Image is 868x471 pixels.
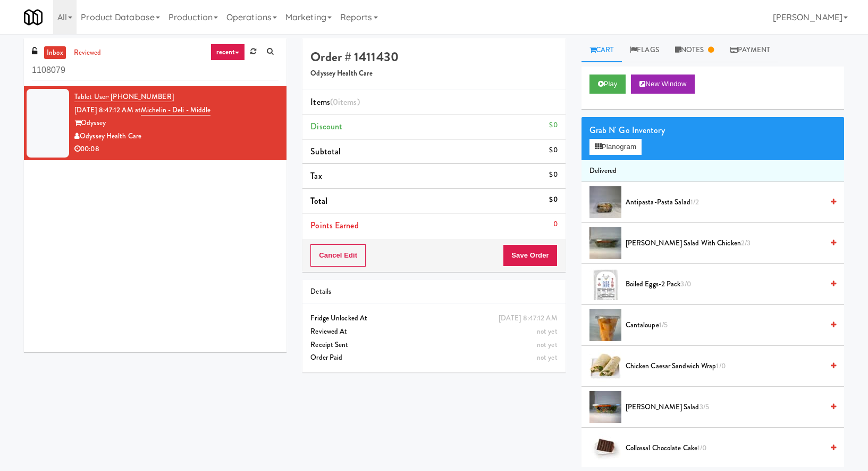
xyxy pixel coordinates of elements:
[626,278,823,291] span: Boiled eggs-2 pack
[141,105,210,115] a: Michelin - Deli - Middle
[741,238,751,248] span: 2/3
[722,38,779,62] a: Payment
[549,193,557,206] div: $0
[74,105,141,115] span: [DATE] 8:47:12 AM at
[549,144,557,157] div: $0
[622,38,667,62] a: Flags
[621,401,836,414] div: [PERSON_NAME] Salad3/5
[32,61,279,80] input: Search vision orders
[310,351,557,365] div: Order Paid
[310,325,557,338] div: Reviewed At
[44,46,66,60] a: inbox
[553,218,558,231] div: 0
[549,168,557,181] div: $0
[74,130,279,143] div: Odyssey Health Care
[499,312,558,325] div: [DATE] 8:47:12 AM
[621,278,836,291] div: Boiled eggs-2 pack3/0
[626,319,823,332] span: Cantaloupe
[503,244,557,267] button: Save Order
[621,196,836,209] div: Antipasta-Pasta Salad1/2
[631,75,695,94] button: New Window
[310,195,327,207] span: Total
[24,8,43,27] img: Micromart
[589,122,836,138] div: Grab N' Go Inventory
[310,120,342,133] span: Discount
[626,196,823,209] span: Antipasta-Pasta Salad
[549,119,557,132] div: $0
[626,360,823,373] span: Chicken Caesar Sandwich Wrap
[667,38,722,62] a: Notes
[621,319,836,332] div: Cantaloupe1/5
[74,143,279,156] div: 00:08
[626,401,823,414] span: [PERSON_NAME] Salad
[659,320,668,330] span: 1/5
[690,197,699,207] span: 1/2
[716,361,725,371] span: 1/0
[537,326,558,336] span: not yet
[310,96,359,108] span: Items
[310,285,557,299] div: Details
[537,352,558,362] span: not yet
[210,44,246,61] a: recent
[310,70,557,78] h5: Odyssey Health Care
[310,338,557,352] div: Receipt Sent
[621,237,836,250] div: [PERSON_NAME] Salad with Chicken2/3
[621,360,836,373] div: Chicken Caesar Sandwich Wrap1/0
[107,92,174,102] span: · [PHONE_NUMBER]
[338,96,357,108] ng-pluralize: items
[589,75,626,94] button: Play
[626,237,823,250] span: [PERSON_NAME] Salad with Chicken
[310,244,366,267] button: Cancel Edit
[330,96,360,108] span: (0 )
[310,50,557,64] h4: Order # 1411430
[74,117,279,130] div: Odyssey
[582,38,622,62] a: Cart
[697,443,706,453] span: 1/0
[582,160,844,183] li: Delivered
[310,219,358,232] span: Points Earned
[626,442,823,455] span: Collossal Chocolate Cake
[74,92,174,102] a: Tablet User· [PHONE_NUMBER]
[680,279,690,289] span: 3/0
[700,402,709,412] span: 3/5
[310,145,341,158] span: Subtotal
[71,46,104,60] a: reviewed
[24,86,286,160] li: Tablet User· [PHONE_NUMBER][DATE] 8:47:12 AM atMichelin - Deli - MiddleOdysseyOdyssey Health Care...
[621,442,836,455] div: Collossal Chocolate Cake1/0
[310,170,322,182] span: Tax
[537,340,558,350] span: not yet
[589,139,642,155] button: Planogram
[310,312,557,325] div: Fridge Unlocked At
